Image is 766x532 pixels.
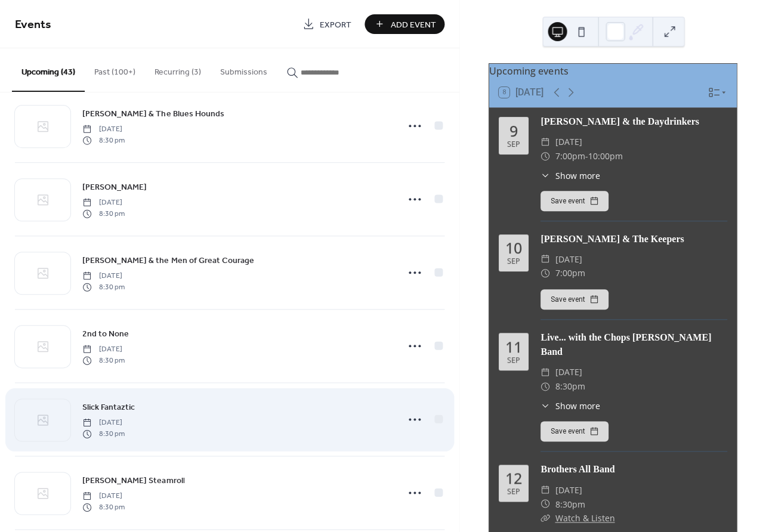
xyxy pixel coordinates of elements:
[505,339,522,354] div: 11
[585,149,588,163] span: -
[555,266,585,280] span: 7:00pm
[507,357,520,364] div: Sep
[85,48,145,91] button: Past (100+)
[540,289,609,310] button: Save event
[82,327,129,341] a: 2nd to None
[555,379,585,394] span: 8:30pm
[505,471,522,485] div: 12
[82,255,254,267] span: [PERSON_NAME] & the Men of Great Courage
[145,48,211,91] button: Recurring (3)
[82,135,125,146] span: 8:30 pm
[82,355,125,366] span: 8:30 pm
[82,180,147,194] a: [PERSON_NAME]
[211,48,277,91] button: Submissions
[540,482,550,497] div: ​
[489,64,737,78] div: Upcoming events
[555,400,600,412] span: Show more
[82,400,135,414] a: Slick Fantaztic
[319,18,351,31] span: Export
[82,271,125,282] span: [DATE]
[82,208,125,219] span: 8:30 pm
[540,135,550,149] div: ​
[540,421,609,441] button: Save event
[82,282,125,292] span: 8:30 pm
[82,181,147,194] span: [PERSON_NAME]
[555,497,585,511] span: 8:30pm
[82,475,184,487] span: [PERSON_NAME] Steamroll
[82,502,125,512] span: 8:30 pm
[540,169,600,182] button: ​Show more
[82,344,125,355] span: [DATE]
[507,488,520,496] div: Sep
[540,115,727,129] div: [PERSON_NAME] & the Daydrinkers
[82,328,129,341] span: 2nd to None
[540,400,600,412] button: ​Show more
[82,108,224,120] span: [PERSON_NAME] & The Blues Hounds
[82,428,125,439] span: 8:30 pm
[82,474,184,487] a: [PERSON_NAME] Steamroll
[540,191,609,211] button: Save event
[509,123,518,138] div: 9
[555,365,582,379] span: [DATE]
[540,379,550,394] div: ​
[507,258,520,265] div: Sep
[82,124,125,135] span: [DATE]
[82,107,224,120] a: [PERSON_NAME] & The Blues Hounds
[540,169,550,182] div: ​
[540,252,550,267] div: ​
[540,330,727,359] div: Live... with the Chops [PERSON_NAME] Band
[555,135,582,149] span: [DATE]
[540,497,550,511] div: ​
[15,13,51,36] span: Events
[555,482,582,497] span: [DATE]
[82,417,125,428] span: [DATE]
[390,18,435,31] span: Add Event
[540,232,727,246] div: [PERSON_NAME] & The Keepers
[505,240,522,255] div: 10
[540,365,550,379] div: ​
[540,464,614,474] a: Brothers All Band
[540,149,550,163] div: ​
[82,491,125,502] span: [DATE]
[540,400,550,412] div: ​
[588,149,622,163] span: 10:00pm
[82,401,135,414] span: Slick Fantaztic
[555,252,582,267] span: [DATE]
[82,253,254,267] a: [PERSON_NAME] & the Men of Great Courage
[365,14,444,34] button: Add Event
[294,14,360,34] a: Export
[12,48,85,92] button: Upcoming (43)
[82,197,125,208] span: [DATE]
[507,141,520,149] div: Sep
[555,169,600,182] span: Show more
[555,512,614,523] a: Watch & Listen
[555,149,585,163] span: 7:00pm
[540,266,550,280] div: ​
[540,511,550,525] div: ​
